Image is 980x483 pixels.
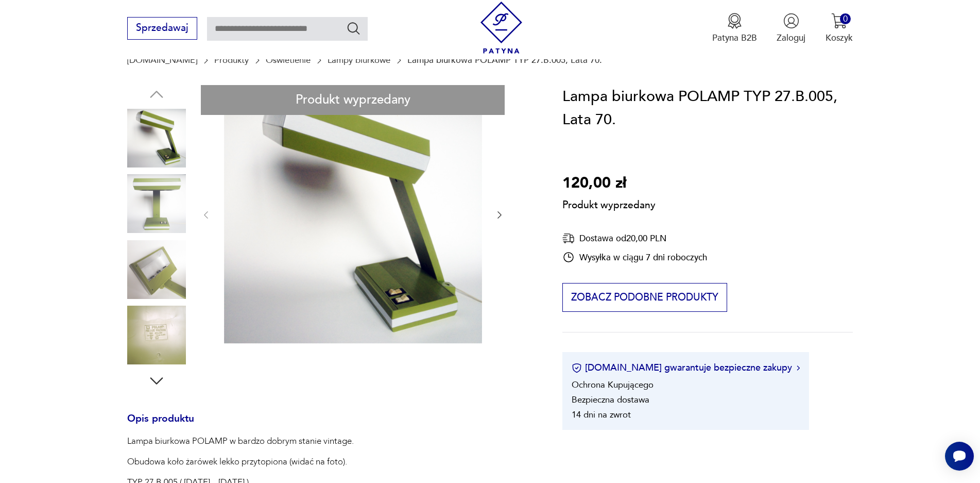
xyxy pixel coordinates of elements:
img: Ikona koszyka [831,13,847,29]
p: Produkt wyprzedany [562,195,656,212]
h1: Lampa biurkowa POLAMP TYP 27.B.005, Lata 70. [562,85,852,132]
img: Ikona dostawy [562,232,575,245]
p: Lampa biurkowa POLAMP TYP 27.B.005, Lata 70. [407,55,602,65]
p: Lampa biurkowa POLAMP w bardzo dobrym stanie vintage. [127,435,354,447]
div: Dostawa od 20,00 PLN [562,232,707,245]
a: Lampy biurkowe [328,55,390,65]
li: Ochrona Kupującego [572,379,654,391]
img: Ikona medalu [727,13,743,29]
button: Szukaj [346,21,361,36]
a: Sprzedawaj [127,25,197,33]
img: Ikonka użytkownika [783,13,799,29]
img: Ikona strzałki w prawo [797,365,800,371]
button: Sprzedawaj [127,17,197,40]
a: Produkty [214,55,249,65]
p: Koszyk [826,32,853,44]
button: 0Koszyk [826,13,853,44]
p: Zaloguj [777,32,805,44]
a: [DOMAIN_NAME] [127,55,197,65]
a: Oświetlenie [266,55,311,65]
div: 0 [840,13,851,24]
button: Zaloguj [777,13,805,44]
p: Patyna B2B [712,32,757,44]
a: Ikona medaluPatyna B2B [712,13,757,44]
iframe: Smartsupp widget button [945,442,974,471]
img: Patyna - sklep z meblami i dekoracjami vintage [475,2,527,54]
p: Obudowa koło żarówek lekko przytopiona (widać na foto). [127,456,354,468]
li: Bezpieczna dostawa [572,394,649,406]
img: Ikona certyfikatu [572,363,582,373]
h3: Opis produktu [127,415,532,436]
p: 120,00 zł [562,172,656,195]
button: [DOMAIN_NAME] gwarantuje bezpieczne zakupy [572,361,800,374]
div: Wysyłka w ciągu 7 dni roboczych [562,251,707,263]
li: 14 dni na zwrot [572,409,631,421]
button: Zobacz podobne produkty [562,283,727,312]
button: Patyna B2B [712,13,757,44]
